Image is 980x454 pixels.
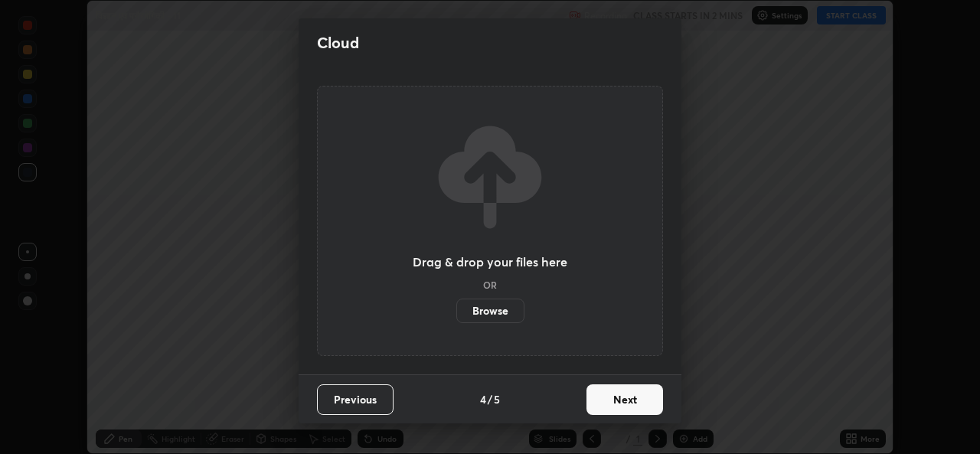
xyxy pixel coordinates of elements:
[586,384,663,415] button: Next
[413,256,567,268] h3: Drag & drop your files here
[480,391,486,407] h4: 4
[494,391,500,407] h4: 5
[483,280,497,289] h5: OR
[488,391,492,407] h4: /
[317,384,394,415] button: Previous
[317,33,359,53] h2: Cloud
